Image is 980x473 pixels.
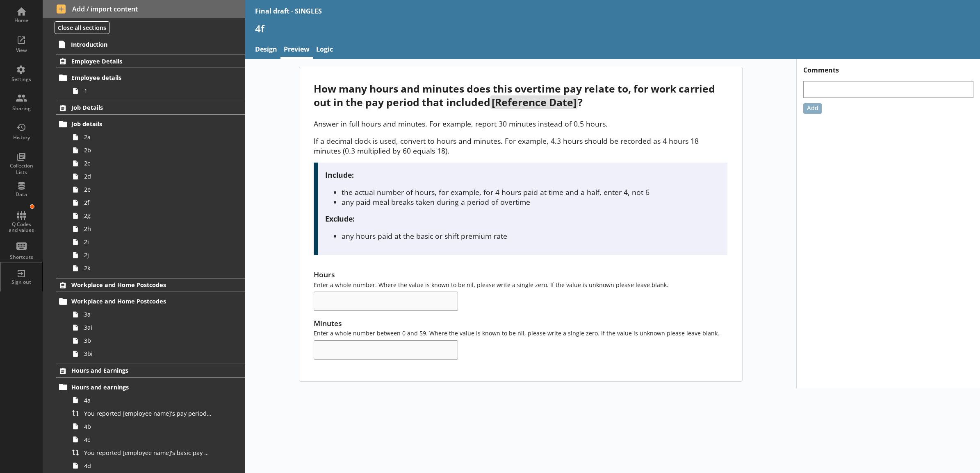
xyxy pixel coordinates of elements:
span: 3bi [84,350,212,358]
span: 2a [84,133,212,141]
span: Workplace and Home Postcodes [71,281,208,289]
a: Logic [313,41,336,59]
span: Job Details [71,104,208,111]
a: 2f [69,196,245,209]
div: Sign out [7,279,36,285]
span: 2c [84,159,212,167]
span: 4d [84,462,212,470]
a: Workplace and Home Postcodes [56,295,245,308]
li: Workplace and Home Postcodes3a3ai3b3bi [60,295,245,360]
strong: Include: [325,170,354,180]
span: 2h [84,225,212,233]
div: Data [7,191,36,198]
span: You reported [employee name]'s pay period that included [Reference Date] to be [Untitled answer].... [84,410,212,417]
a: 4c [69,433,245,446]
a: 2a [69,131,245,144]
a: 2i [69,235,245,249]
a: 1 [69,84,245,97]
span: 3b [84,337,212,344]
span: 4c [84,436,212,444]
span: 3a [84,310,212,318]
div: Collection Lists [7,163,36,175]
a: 3ai [69,321,245,334]
span: Employee details [71,74,208,81]
span: 2g [84,212,212,220]
li: Employee DetailsEmployee details1 [43,54,245,97]
a: Job details [56,118,245,131]
li: Job details2a2b2c2d2e2f2g2h2i2j2k [60,118,245,275]
button: Close all sections [55,21,109,34]
a: Preview [280,41,313,59]
span: 2b [84,146,212,154]
span: 2d [84,172,212,180]
a: Employee Details [56,54,245,68]
span: 3ai [84,324,212,331]
span: You reported [employee name]'s basic pay earned for work carried out in the pay period that inclu... [84,449,212,457]
a: 2b [69,144,245,157]
a: Job Details [56,101,245,115]
span: Hours and Earnings [71,367,208,374]
li: any paid meal breaks taken during a period of overtime [342,197,720,207]
a: Introduction [56,38,245,51]
a: Hours and Earnings [56,364,245,378]
span: 2e [84,186,212,193]
a: 2c [69,157,245,170]
span: 2j [84,251,212,259]
span: [Reference Date] [490,95,578,109]
a: 4b [69,420,245,433]
a: You reported [employee name]'s basic pay earned for work carried out in the pay period that inclu... [69,446,245,459]
a: Design [252,41,280,59]
a: 4d [69,459,245,472]
a: 4a [69,394,245,407]
a: 2d [69,170,245,183]
a: Hours and earnings [56,380,245,394]
p: Answer in full hours and minutes. For example, report 30 minutes instead of 0.5 hours. [314,119,727,129]
a: You reported [employee name]'s pay period that included [Reference Date] to be [Untitled answer].... [69,407,245,420]
span: Employee Details [71,57,208,65]
div: Sharing [7,105,36,112]
a: 2g [69,209,245,222]
span: Introduction [71,41,208,48]
span: Job details [71,120,208,128]
a: 2h [69,222,245,235]
div: Q Codes and values [7,222,36,233]
h1: 4f [255,22,971,35]
li: the actual number of hours, for example, for 4 hours paid at time and a half, enter 4, not 6 [342,187,720,197]
span: Hours and earnings [71,383,208,391]
span: 1 [84,87,212,95]
span: Add / import content [57,5,231,14]
a: 2j [69,249,245,262]
a: 3b [69,334,245,347]
div: Final draft - SINGLES [255,7,322,16]
li: any hours paid at the basic or shift premium rate [342,231,720,241]
a: Employee details [56,71,245,84]
strong: Exclude: [325,214,355,224]
li: Job DetailsJob details2a2b2c2d2e2f2g2h2i2j2k [43,101,245,275]
div: Settings [7,76,36,83]
span: 2f [84,199,212,206]
a: Workplace and Home Postcodes [56,278,245,292]
li: Employee details1 [60,71,245,97]
h1: Comments [797,59,980,75]
div: Home [7,17,36,24]
div: How many hours and minutes does this overtime pay relate to, for work carried out in the pay peri... [314,82,727,109]
a: 2e [69,183,245,196]
a: 2k [69,262,245,275]
a: 3a [69,308,245,321]
p: If a decimal clock is used, convert to hours and minutes. For example, 4.3 hours should be record... [314,136,727,156]
span: 4a [84,396,212,404]
span: 2i [84,238,212,246]
a: 3bi [69,347,245,360]
li: Workplace and Home PostcodesWorkplace and Home Postcodes3a3ai3b3bi [43,278,245,360]
span: Workplace and Home Postcodes [71,297,208,305]
span: 4b [84,423,212,430]
span: 2k [84,264,212,272]
div: Shortcuts [7,254,36,260]
div: History [7,134,36,141]
div: View [7,47,36,54]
